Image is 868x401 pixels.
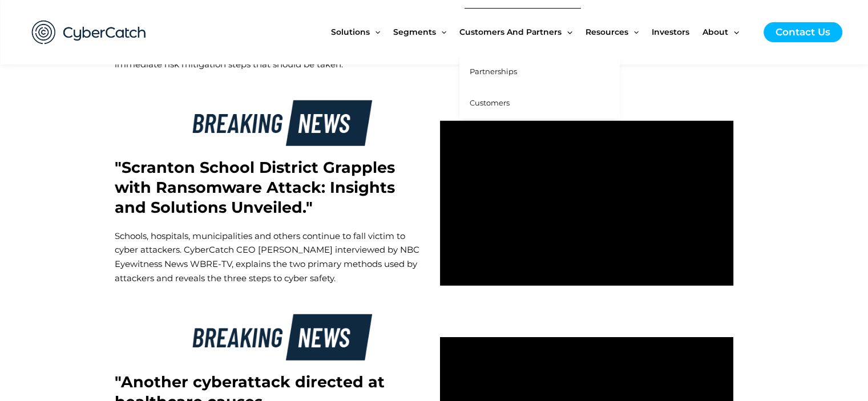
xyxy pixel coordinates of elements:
[115,229,429,286] p: Schools, hospitals, municipalities and others continue to fall victim to cyber attackers. CyberCa...
[331,8,370,56] span: Solutions
[459,56,620,87] a: Partnerships
[459,87,620,119] a: Customers
[459,8,562,56] span: Customers and Partners
[440,121,733,286] iframe: vimeo Video Player
[652,8,703,56] a: Investors
[652,8,689,56] span: Investors
[436,8,446,56] span: Menu Toggle
[628,8,639,56] span: Menu Toggle
[470,67,517,76] span: Partnerships
[331,8,752,56] nav: Site Navigation: New Main Menu
[562,8,572,56] span: Menu Toggle
[764,22,842,42] a: Contact Us
[470,98,510,107] span: Customers
[115,157,429,217] h2: "Scranton School District Grapples with Ransomware Attack: Insights and Solutions Unveiled."
[586,8,628,56] span: Resources
[21,9,158,56] img: CyberCatch
[728,8,738,56] span: Menu Toggle
[370,8,380,56] span: Menu Toggle
[393,8,436,56] span: Segments
[703,8,728,56] span: About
